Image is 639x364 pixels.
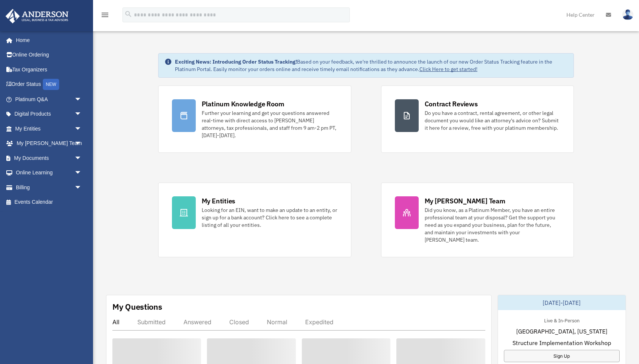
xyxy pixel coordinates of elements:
span: arrow_drop_down [74,136,89,151]
div: Contract Reviews [425,99,478,109]
div: Platinum Knowledge Room [202,99,284,109]
div: Expedited [305,318,333,326]
img: User Pic [622,9,633,20]
a: Online Ordering [5,48,93,62]
a: My Entitiesarrow_drop_down [5,121,93,136]
div: Submitted [137,318,166,326]
div: Normal [267,318,287,326]
div: Answered [183,318,211,326]
i: menu [100,10,109,19]
div: My [PERSON_NAME] Team [425,196,505,206]
a: Digital Productsarrow_drop_down [5,107,93,122]
span: [GEOGRAPHIC_DATA], [US_STATE] [516,327,607,336]
a: Contract Reviews Do you have a contract, rental agreement, or other legal document you would like... [381,86,574,153]
a: Billingarrow_drop_down [5,180,93,195]
span: arrow_drop_down [74,107,89,122]
div: Did you know, as a Platinum Member, you have an entire professional team at your disposal? Get th... [425,206,560,244]
a: Sign Up [504,350,620,362]
span: Structure Implementation Workshop [512,338,611,347]
a: Platinum Q&Aarrow_drop_down [5,92,93,107]
a: Order StatusNEW [5,77,93,92]
a: My [PERSON_NAME] Teamarrow_drop_down [5,136,93,151]
span: arrow_drop_down [74,180,89,195]
div: My Entities [202,196,235,206]
a: Platinum Knowledge Room Further your learning and get your questions answered real-time with dire... [158,86,351,153]
span: arrow_drop_down [74,121,89,136]
a: Online Learningarrow_drop_down [5,165,93,180]
a: My Entities Looking for an EIN, want to make an update to an entity, or sign up for a bank accoun... [158,183,351,257]
div: Live & In-Person [538,316,585,324]
a: menu [100,13,109,19]
div: Looking for an EIN, want to make an update to an entity, or sign up for a bank account? Click her... [202,206,338,229]
a: My Documentsarrow_drop_down [5,151,93,165]
div: Closed [229,318,249,326]
img: Anderson Advisors Platinum Portal [3,9,71,23]
span: arrow_drop_down [74,92,89,107]
div: Do you have a contract, rental agreement, or other legal document you would like an attorney's ad... [425,109,560,132]
div: NEW [43,79,59,90]
i: search [124,10,132,18]
span: arrow_drop_down [74,165,89,181]
a: Tax Organizers [5,62,93,77]
div: Further your learning and get your questions answered real-time with direct access to [PERSON_NAM... [202,109,338,139]
div: Based on your feedback, we're thrilled to announce the launch of our new Order Status Tracking fe... [175,58,568,73]
div: [DATE]-[DATE] [498,295,626,310]
a: Click Here to get started! [419,66,477,73]
div: My Questions [112,301,162,312]
a: Home [5,33,89,48]
a: My [PERSON_NAME] Team Did you know, as a Platinum Member, you have an entire professional team at... [381,183,574,257]
div: All [112,318,119,326]
span: arrow_drop_down [74,151,89,166]
strong: Exciting News: Introducing Order Status Tracking! [175,58,297,65]
a: Events Calendar [5,195,93,210]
